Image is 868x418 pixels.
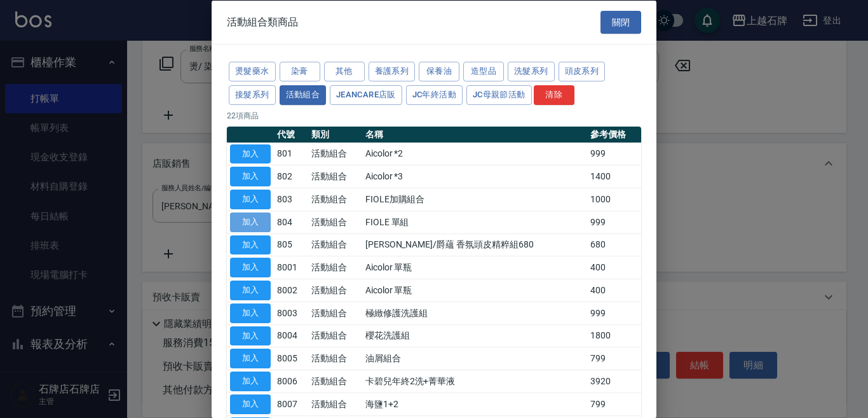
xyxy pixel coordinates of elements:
button: 染膏 [280,62,320,81]
td: 400 [587,279,641,302]
th: 參考價格 [587,126,641,143]
td: 400 [587,256,641,279]
td: 999 [587,302,641,324]
button: 造型品 [463,62,504,81]
td: 8006 [274,370,308,393]
button: JC母親節活動 [466,85,532,104]
td: 櫻花洗護組 [362,324,587,347]
td: 804 [274,211,308,233]
td: 3920 [587,370,641,393]
td: 999 [587,211,641,233]
p: 22 項商品 [227,109,641,121]
td: 極緻修護洗護組 [362,302,587,324]
td: 活動組合 [308,256,362,279]
button: JeanCare店販 [330,85,402,104]
td: 卡碧兒年終2洗+菁華液 [362,370,587,393]
td: 799 [587,347,641,370]
button: 加入 [230,212,271,232]
td: FIOLE 單組 [362,211,587,233]
button: 加入 [230,144,271,164]
button: 清除 [534,85,574,104]
td: Aicolor 單瓶 [362,256,587,279]
td: [PERSON_NAME]/爵蘊 香氛頭皮精粹組680 [362,233,587,256]
button: 加入 [230,167,271,186]
span: 活動組合類商品 [227,15,298,28]
td: 805 [274,233,308,256]
td: 活動組合 [308,302,362,324]
td: 活動組合 [308,279,362,302]
td: 活動組合 [308,211,362,233]
td: FIOLE加購組合 [362,188,587,211]
td: 1000 [587,188,641,211]
button: 加入 [230,190,271,209]
td: 海鹽1+2 [362,393,587,415]
td: 8002 [274,279,308,302]
td: 680 [587,233,641,256]
td: Aicolor *3 [362,165,587,188]
td: 活動組合 [308,347,362,370]
td: 活動組合 [308,233,362,256]
td: 活動組合 [308,324,362,347]
td: 803 [274,188,308,211]
button: 加入 [230,235,271,254]
button: 養護系列 [369,62,416,81]
button: 加入 [230,258,271,277]
td: Aicolor 單瓶 [362,279,587,302]
td: 799 [587,393,641,415]
th: 名稱 [362,126,587,143]
button: 加入 [230,372,271,391]
td: 活動組合 [308,370,362,393]
td: 8007 [274,393,308,415]
button: 加入 [230,349,271,368]
td: 8005 [274,347,308,370]
td: 活動組合 [308,393,362,415]
button: 洗髮系列 [508,62,555,81]
button: 其他 [324,62,365,81]
button: 活動組合 [280,85,327,104]
td: 活動組合 [308,143,362,165]
td: 8001 [274,256,308,279]
button: 接髮系列 [229,85,276,104]
button: 加入 [230,303,271,323]
td: 8003 [274,302,308,324]
td: 999 [587,143,641,165]
button: 頭皮系列 [559,62,606,81]
button: 加入 [230,281,271,300]
td: 活動組合 [308,188,362,211]
td: 活動組合 [308,165,362,188]
td: Aicolor *2 [362,143,587,165]
td: 1400 [587,165,641,188]
button: 燙髮藥水 [229,62,276,81]
button: 加入 [230,394,271,414]
td: 801 [274,143,308,165]
button: 保養油 [419,62,459,81]
td: 油屑組合 [362,347,587,370]
th: 代號 [274,126,308,143]
td: 802 [274,165,308,188]
button: JC年終活動 [406,85,463,104]
button: 關閉 [600,10,641,34]
td: 8004 [274,324,308,347]
button: 加入 [230,326,271,345]
th: 類別 [308,126,362,143]
td: 1800 [587,324,641,347]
